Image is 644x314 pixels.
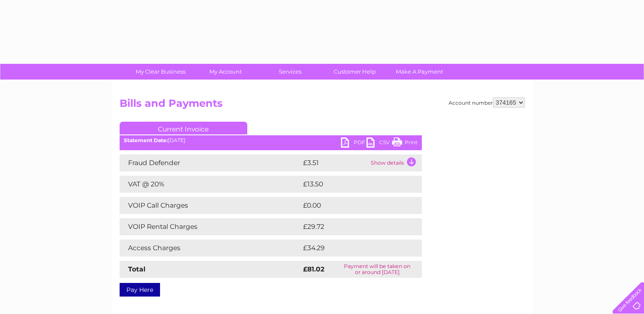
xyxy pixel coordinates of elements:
td: Fraud Defender [120,154,301,171]
td: Payment will be taken on or around [DATE] [333,261,422,278]
td: VAT @ 20% [120,176,301,193]
a: My Account [190,64,260,80]
h2: Bills and Payments [120,97,525,114]
td: £29.72 [301,218,404,235]
a: My Clear Business [126,64,196,80]
a: Services [255,64,325,80]
a: CSV [366,137,392,150]
a: Print [392,137,418,150]
a: Make A Payment [384,64,455,80]
td: Access Charges [120,240,301,257]
div: [DATE] [120,137,422,143]
a: Pay Here [120,283,160,297]
a: PDF [341,137,366,150]
td: VOIP Rental Charges [120,218,301,235]
td: £34.29 [301,240,405,257]
b: Statement Date: [124,137,168,143]
td: £3.51 [301,154,369,171]
a: Customer Help [320,64,390,80]
div: Account number [449,97,525,108]
td: VOIP Call Charges [120,197,301,214]
td: Show details [369,154,422,171]
td: £13.50 [301,176,404,193]
td: £0.00 [301,197,402,214]
strong: Total [128,265,146,273]
a: Current Invoice [120,122,247,134]
strong: £81.02 [303,265,324,273]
